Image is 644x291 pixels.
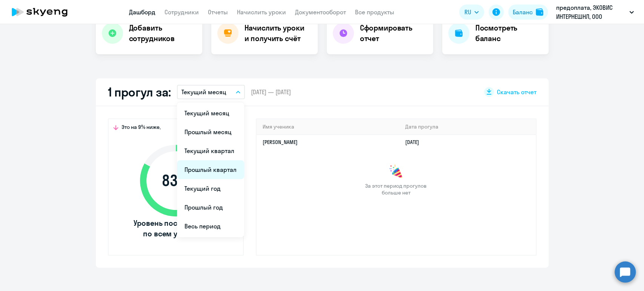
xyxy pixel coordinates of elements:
[257,119,400,135] th: Имя ученика
[237,8,286,16] a: Начислить уроки
[132,218,219,239] span: Уровень посещаемости по всем ученикам
[513,8,533,17] div: Баланс
[129,23,196,44] h4: Добавить сотрудников
[181,87,226,96] p: Текущий месяц
[355,8,394,16] a: Все продукты
[459,5,484,20] button: RU
[360,23,427,44] h4: Сформировать отчет
[164,8,199,16] a: Сотрудники
[251,88,291,96] span: [DATE] — [DATE]
[399,119,535,135] th: Дата прогула
[108,84,171,100] h2: 1 прогул за:
[244,23,310,44] h4: Начислить уроки и получить счёт
[295,8,346,16] a: Документооборот
[364,182,428,196] span: За этот период прогулов больше нет
[464,8,471,17] span: RU
[536,8,543,16] img: balance
[508,5,548,20] button: Балансbalance
[177,85,245,99] button: Текущий месяц
[177,102,244,237] ul: RU
[405,139,425,145] a: [DATE]
[475,23,543,44] h4: Посмотреть баланс
[497,88,536,96] span: Скачать отчет
[552,3,638,21] button: предоплата, ЭКОВИС ИНТЕРНЕШНЛ, ООО
[263,139,298,145] a: [PERSON_NAME]
[121,124,161,133] span: Это на 9% ниже,
[132,172,219,190] span: 83 %
[129,8,155,16] a: Дашборд
[556,3,626,21] p: предоплата, ЭКОВИС ИНТЕРНЕШНЛ, ООО
[208,8,228,16] a: Отчеты
[389,164,404,179] img: congrats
